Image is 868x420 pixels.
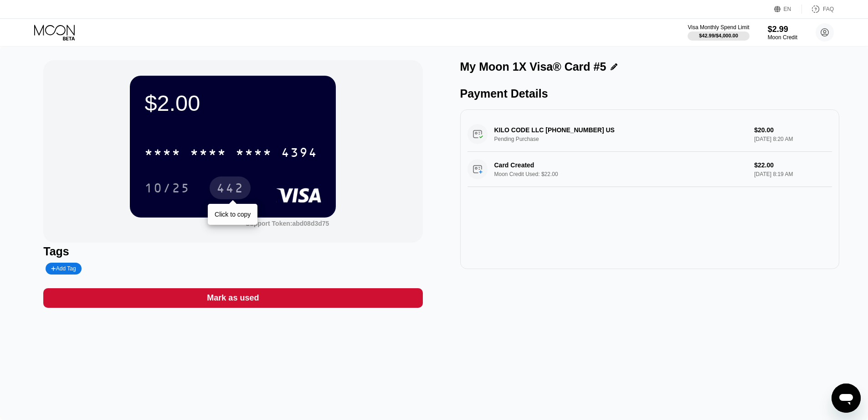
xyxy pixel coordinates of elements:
[51,265,76,272] div: Add Tag
[768,34,797,41] div: Moon Credit
[460,87,839,100] div: Payment Details
[784,6,791,12] div: EN
[215,211,251,218] div: Click to copy
[216,182,244,197] div: 442
[144,182,190,197] div: 10/25
[823,6,834,12] div: FAQ
[768,25,797,34] div: $2.99
[210,176,251,199] div: 442
[281,146,318,161] div: 4394
[138,176,197,199] div: 10/25
[688,24,749,31] div: Visa Monthly Spend Limit
[460,60,606,73] div: My Moon 1X Visa® Card #5
[774,5,802,14] div: EN
[246,220,329,227] div: Support Token:abd08d3d75
[207,293,259,303] div: Mark as used
[144,90,321,116] div: $2.00
[688,24,749,41] div: Visa Monthly Spend Limit$42.99/$4,000.00
[768,25,797,41] div: $2.99Moon Credit
[246,220,329,227] div: Support Token: abd08d3d75
[832,384,861,413] iframe: Button to launch messaging window, conversation in progress
[802,5,834,14] div: FAQ
[699,33,738,38] div: $42.99 / $4,000.00
[43,288,422,308] div: Mark as used
[43,245,422,258] div: Tags
[46,263,81,275] div: Add Tag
